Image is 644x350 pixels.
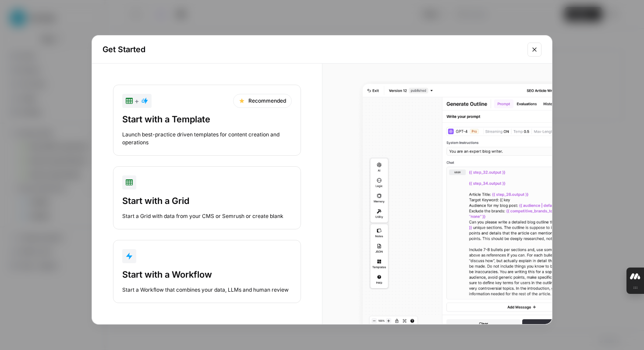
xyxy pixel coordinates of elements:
[122,268,292,281] div: Start with a Workflow
[233,94,292,108] div: Recommended
[122,113,292,125] div: Start with a Template
[122,195,292,207] div: Start with a Grid
[113,85,301,156] button: +RecommendedStart with a TemplateLaunch best-practice driven templates for content creation and o...
[122,131,292,146] div: Launch best-practice driven templates for content creation and operations
[527,43,541,57] button: Close modal
[113,166,301,229] button: Start with a GridStart a Grid with data from your CMS or Semrush or create blank
[126,96,148,106] div: +
[122,286,292,294] div: Start a Workflow that combines your data, LLMs and human review
[103,43,522,56] h2: Get Started
[122,212,292,220] div: Start a Grid with data from your CMS or Semrush or create blank
[113,240,301,303] button: Start with a WorkflowStart a Workflow that combines your data, LLMs and human review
